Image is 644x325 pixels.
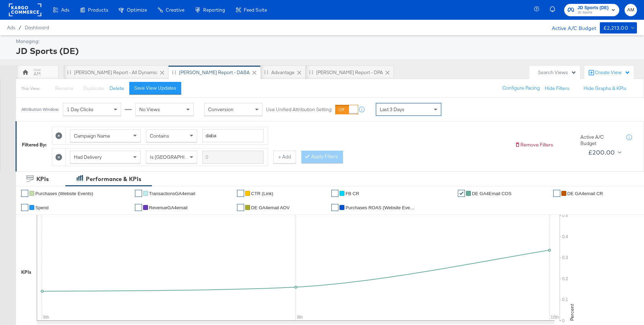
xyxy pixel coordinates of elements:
[458,190,465,197] a: ✔
[331,190,338,197] a: ✔
[588,147,615,158] div: £200.00
[208,106,234,113] span: Conversion
[74,133,110,139] span: Campaign Name
[603,24,628,32] div: £2,213.00
[237,190,244,197] a: ✔
[569,304,575,321] text: Percent
[567,191,603,196] span: DE GA4email CR
[179,69,250,76] div: [PERSON_NAME] Report - DABA
[202,129,264,142] input: Enter a search term
[67,106,94,113] span: 1 Day Clicks
[35,191,93,196] span: Purchases (Website Events)
[564,4,619,16] button: JD Sports (DE)JD Sports
[627,6,634,14] span: AM
[316,69,383,76] div: [PERSON_NAME] Report - DPA
[578,4,609,12] span: JD Sports (DE)
[135,204,142,211] a: ✔
[36,175,49,183] div: KPIs
[166,7,184,13] span: Creative
[55,85,73,91] span: Rename
[515,142,553,148] button: Remove Filters
[74,69,158,76] div: [PERSON_NAME] Report - All Dynamic
[16,38,635,45] div: Managing:
[172,70,176,74] div: Drag to reorder tab
[25,25,49,30] a: Dashboard
[149,191,195,196] span: TransactionsGA4email
[553,190,560,197] a: ✔
[538,69,577,76] div: Search Views
[16,45,635,57] div: JD Sports (DE)
[203,7,225,13] span: Reporting
[22,142,47,148] div: Filtered By:
[585,147,623,158] button: £200.00
[331,204,338,211] a: ✔
[244,7,267,13] span: Feed Suite
[472,191,512,196] span: DE GA4Email COS
[600,22,637,34] button: £2,213.00
[584,85,626,92] button: Hide Graphs & KPIs
[251,191,273,196] span: CTR (Link)
[202,151,264,164] input: Enter a search term
[237,204,244,211] a: ✔
[135,190,142,197] a: ✔
[21,86,40,91] div: This View:
[61,7,69,13] span: Ads
[134,85,176,91] div: Save View Updates
[271,69,295,76] div: Advantage
[150,133,169,139] span: Contains
[578,10,609,16] span: JD Sports
[544,22,596,33] div: Active A/C Budget
[595,69,630,76] div: Create View
[345,205,416,210] span: Purchases ROAS (Website Events)
[625,4,637,16] button: AM
[380,106,404,113] span: Last 3 Days
[345,191,359,196] span: FB CR
[21,107,59,112] div: Attribution Window:
[21,190,28,197] a: ✔
[273,151,296,163] button: + Add
[497,82,545,95] button: Configure Pacing
[149,205,188,210] span: RevenueGA4email
[21,269,31,276] div: KPIs
[129,82,181,95] button: Save View Updates
[264,70,268,74] div: Drag to reorder tab
[266,106,332,113] label: Use Unified Attribution Setting:
[545,85,569,92] button: Hide Filters
[580,134,619,147] div: Active A/C Budget
[150,154,204,160] span: Is [GEOGRAPHIC_DATA]
[88,7,108,13] span: Products
[251,205,290,210] span: DE GA4email AOV
[7,25,15,30] span: Ads
[21,204,28,211] a: ✔
[34,71,41,77] div: AM
[110,85,124,92] button: Delete
[309,70,313,74] div: Drag to reorder tab
[35,205,49,210] span: Spend
[86,175,141,183] div: Performance & KPIs
[139,106,160,113] span: No Views
[15,25,25,30] span: /
[74,154,102,160] span: Had Delivery
[67,70,71,74] div: Drag to reorder tab
[83,85,104,91] span: Duplicate
[127,7,147,13] span: Optimize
